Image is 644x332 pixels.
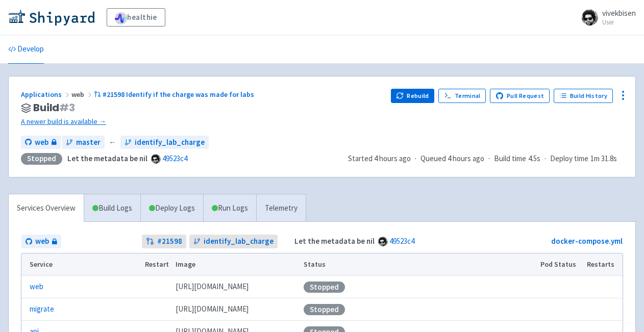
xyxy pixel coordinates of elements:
[602,8,636,18] span: vivekbisen
[348,153,623,165] div: · · ·
[120,136,209,149] a: identify_lab_charge
[176,303,249,315] span: [DOMAIN_NAME][URL]
[21,235,61,248] a: web
[21,116,383,127] a: A newer build is available →
[584,253,623,276] th: Restarts
[140,194,203,222] a: Deploy Logs
[71,90,94,99] span: web
[33,102,75,114] span: Build
[304,282,345,293] div: Stopped
[256,194,306,222] a: Telemetry
[8,35,44,64] a: Develop
[176,281,249,293] span: [DOMAIN_NAME][URL]
[554,89,613,103] a: Build History
[528,153,540,165] span: 4.5s
[162,154,187,163] a: 49523c4
[203,194,256,222] a: Run Logs
[157,236,182,247] strong: # 21598
[59,100,75,115] span: # 3
[142,253,172,276] th: Restart
[204,236,274,247] span: identify_lab_charge
[30,281,43,293] a: web
[67,154,147,163] strong: Let the metadata be nil
[21,253,142,276] th: Service
[576,9,636,25] a: vivekbisen User
[9,194,84,222] a: Services Overview
[21,90,71,99] a: Applications
[304,304,345,315] div: Stopped
[590,153,617,165] span: 1m 31.8s
[348,154,411,163] span: Started
[94,90,256,99] a: #21598 Identify if the charge was made for labs
[107,8,165,27] a: healthie
[550,153,588,165] span: Deploy time
[84,194,140,222] a: Build Logs
[142,235,186,248] a: #21598
[389,236,414,246] a: 49523c4
[21,136,61,149] a: web
[494,153,526,165] span: Build time
[8,9,94,25] img: Shipyard logo
[172,253,300,276] th: Image
[448,154,484,163] time: 4 hours ago
[391,89,435,103] button: Rebuild
[135,137,205,148] span: identify_lab_charge
[189,235,278,248] a: identify_lab_charge
[537,253,584,276] th: Pod Status
[300,253,537,276] th: Status
[109,137,116,148] span: ←
[420,154,484,163] span: Queued
[374,154,411,163] time: 4 hours ago
[62,136,105,149] a: master
[294,236,375,246] strong: Let the metadata be nil
[35,236,49,247] span: web
[30,303,54,315] a: migrate
[438,89,486,103] a: Terminal
[602,19,636,25] small: User
[35,137,48,148] span: web
[76,137,101,148] span: master
[551,236,623,246] a: docker-compose.yml
[490,89,550,103] a: Pull Request
[21,153,62,165] div: Stopped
